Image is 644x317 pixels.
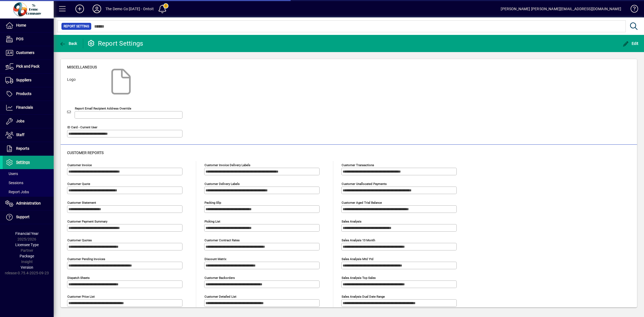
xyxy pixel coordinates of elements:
[3,169,54,178] a: Users
[3,74,54,87] a: Suppliers
[342,276,376,280] mat-label: Sales analysis top sales
[204,163,250,167] mat-label: Customer invoice delivery labels
[63,77,104,98] label: Logo
[21,265,33,269] span: Version
[64,24,89,29] span: Report Setting
[204,238,240,242] mat-label: Customer Contract Rates
[16,201,41,205] span: Administration
[16,64,39,68] span: Pick and Pack
[67,125,97,129] mat-label: ID Card - Current User
[3,178,54,187] a: Sessions
[342,220,361,223] mat-label: Sales analysis
[16,37,23,41] span: POS
[3,115,54,128] a: Jobs
[342,201,382,205] mat-label: Customer aged trial balance
[204,295,236,298] mat-label: Customer Detailed List
[16,146,29,151] span: Reports
[15,231,39,236] span: Financial Year
[3,60,54,73] a: Pick and Pack
[67,238,92,242] mat-label: Customer quotes
[58,39,79,48] button: Back
[54,39,83,48] app-page-header-button: Back
[67,220,107,223] mat-label: Customer Payment Summary
[75,107,131,110] mat-label: Report Email Recipient Address Override
[627,1,637,19] a: Knowledge Base
[67,276,90,280] mat-label: Dispatch sheets
[16,92,31,96] span: Products
[3,142,54,155] a: Reports
[5,181,23,185] span: Sessions
[20,254,34,258] span: Package
[67,295,95,298] mat-label: Customer Price List
[67,163,92,167] mat-label: Customer invoice
[204,257,226,261] mat-label: Discount Matrix
[342,238,375,242] mat-label: Sales analysis 13 month
[3,46,54,60] a: Customers
[71,4,88,14] button: Add
[5,190,29,194] span: Report Jobs
[3,32,54,46] a: POS
[204,182,240,186] mat-label: Customer delivery labels
[67,257,105,261] mat-label: Customer pending invoices
[5,172,18,176] span: Users
[105,5,154,13] div: The Demo Co [DATE] - Ontoit
[342,182,387,186] mat-label: Customer unallocated payments
[501,5,621,13] div: [PERSON_NAME] [PERSON_NAME][EMAIL_ADDRESS][DOMAIN_NAME]
[3,210,54,224] a: Support
[67,65,97,69] span: Miscellaneous
[621,39,640,48] button: Edit
[88,4,105,14] button: Profile
[16,50,34,55] span: Customers
[342,257,374,261] mat-label: Sales analysis mtd ytd
[16,133,24,137] span: Staff
[3,197,54,210] a: Administration
[16,78,31,82] span: Suppliers
[342,295,385,298] mat-label: Sales analysis dual date range
[59,41,77,46] span: Back
[204,276,235,280] mat-label: Customer Backorders
[16,160,30,164] span: Settings
[16,119,24,123] span: Jobs
[16,105,33,110] span: Financials
[342,163,374,167] mat-label: Customer transactions
[67,151,104,155] span: Customer reports
[3,187,54,196] a: Report Jobs
[204,201,221,205] mat-label: Packing Slip
[3,128,54,142] a: Staff
[16,23,26,27] span: Home
[204,220,220,223] mat-label: Picking List
[3,87,54,101] a: Products
[16,215,30,219] span: Support
[87,39,143,48] div: Report Settings
[15,243,39,247] span: Licensee Type
[623,41,639,46] span: Edit
[3,101,54,114] a: Financials
[67,201,96,205] mat-label: Customer statement
[67,182,90,186] mat-label: Customer quote
[3,19,54,32] a: Home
